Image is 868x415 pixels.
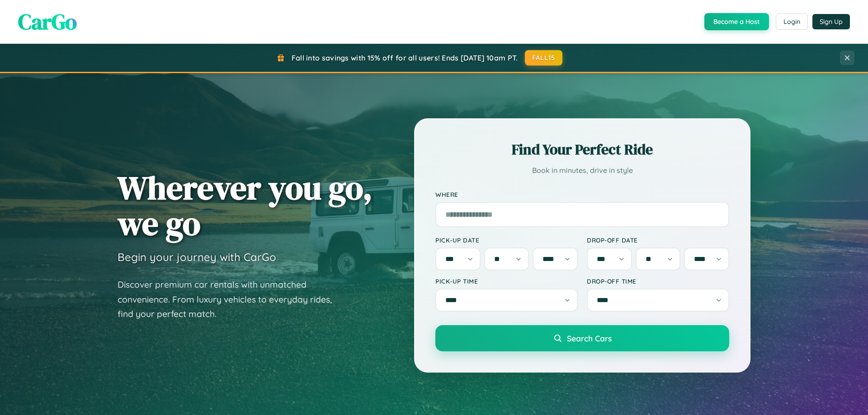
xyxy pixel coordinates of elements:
label: Drop-off Date [587,236,729,244]
span: Search Cars [567,333,612,343]
p: Discover premium car rentals with unmatched convenience. From luxury vehicles to everyday rides, ... [118,277,344,322]
label: Pick-up Date [435,236,578,244]
button: Become a Host [704,13,769,30]
span: CarGo [18,7,77,37]
h3: Begin your journey with CarGo [118,250,276,264]
button: Search Cars [435,325,729,351]
button: Login [776,14,808,30]
label: Drop-off Time [587,277,729,285]
label: Where [435,191,729,198]
p: Book in minutes, drive in style [435,164,729,177]
label: Pick-up Time [435,277,578,285]
button: FALL15 [525,50,563,65]
h1: Wherever you go, we go [118,170,373,241]
button: Sign Up [812,14,850,29]
h2: Find Your Perfect Ride [435,140,729,159]
span: Fall into savings with 15% off for all users! Ends [DATE] 10am PT. [292,53,518,62]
